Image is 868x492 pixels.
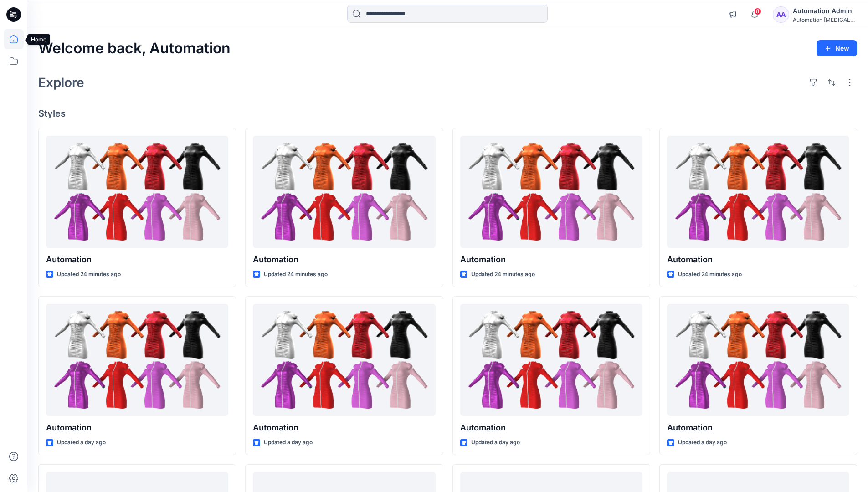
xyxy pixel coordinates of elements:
[667,304,849,416] a: Automation
[57,270,121,279] p: Updated 24 minutes ago
[46,136,228,248] a: Automation
[253,136,435,248] a: Automation
[754,8,761,15] span: 8
[253,421,435,434] p: Automation
[793,16,857,23] div: Automation [MEDICAL_DATA]...
[817,40,857,56] button: New
[460,253,642,266] p: Automation
[678,438,727,447] p: Updated a day ago
[460,421,642,434] p: Automation
[264,270,328,279] p: Updated 24 minutes ago
[46,421,228,434] p: Automation
[46,253,228,266] p: Automation
[253,304,435,416] a: Automation
[793,5,857,16] div: Automation Admin
[253,253,435,266] p: Automation
[678,270,742,279] p: Updated 24 minutes ago
[471,270,535,279] p: Updated 24 minutes ago
[773,6,789,23] div: AA
[460,136,642,248] a: Automation
[38,75,84,90] h2: Explore
[38,40,231,57] h2: Welcome back, Automation
[667,136,849,248] a: Automation
[460,304,642,416] a: Automation
[667,253,849,266] p: Automation
[46,304,228,416] a: Automation
[667,421,849,434] p: Automation
[57,438,106,447] p: Updated a day ago
[38,108,857,119] h4: Styles
[471,438,520,447] p: Updated a day ago
[264,438,313,447] p: Updated a day ago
